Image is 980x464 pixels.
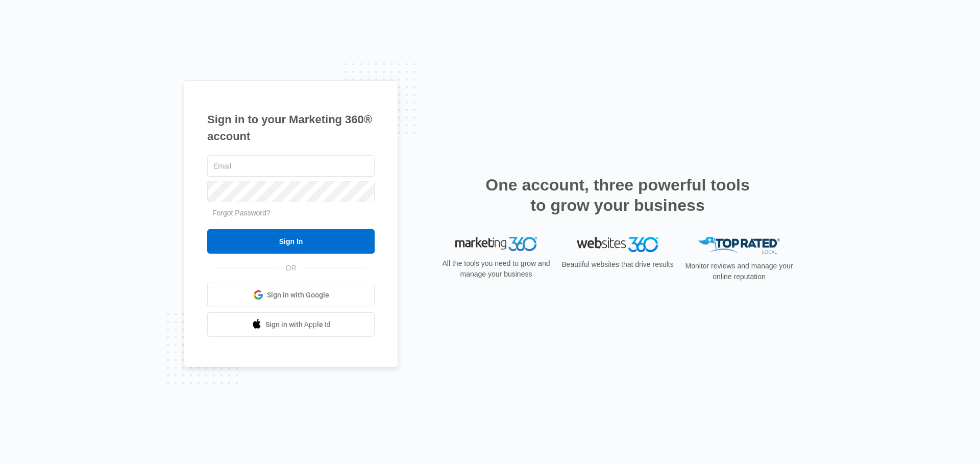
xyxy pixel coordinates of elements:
[577,237,658,252] img: Websites 360
[207,155,375,177] input: Email
[207,229,375,254] input: Sign In
[267,290,329,301] span: Sign in with Google
[279,263,304,274] span: OR
[698,237,780,254] img: Top Rated Local
[265,319,331,330] span: Sign in with Apple Id
[682,261,796,282] p: Monitor reviews and manage your online reputation
[482,175,753,215] h2: One account, three powerful tools to grow your business
[560,259,675,270] p: Beautiful websites that drive results
[207,312,375,337] a: Sign in with Apple Id
[212,209,271,217] a: Forgot Password?
[207,283,375,307] a: Sign in with Google
[439,258,553,280] p: All the tools you need to grow and manage your business
[455,237,537,251] img: Marketing 360
[207,111,375,145] h1: Sign in to your Marketing 360® account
